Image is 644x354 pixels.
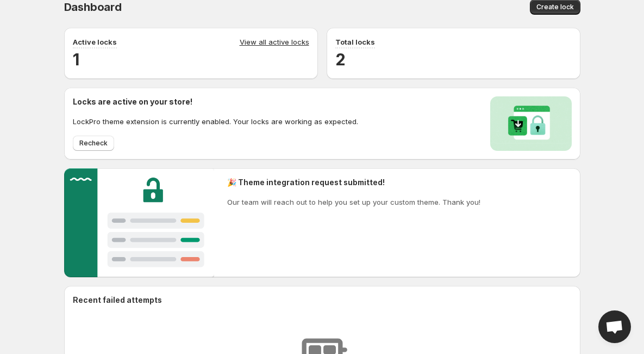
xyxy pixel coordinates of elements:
[64,1,122,14] span: Dashboard
[73,116,358,127] p: LockPro theme extension is currently enabled. Your locks are working as expected.
[335,36,375,47] p: Total locks
[64,168,215,277] img: Customer support
[73,48,309,70] h2: 1
[240,36,309,48] a: View all active locks
[79,139,108,148] span: Recheck
[73,36,117,47] p: Active locks
[227,197,480,207] p: Our team will reach out to help you set up your custom theme. Thank you!
[598,310,631,343] div: Open chat
[536,3,574,11] span: Create lock
[73,96,358,107] h2: Locks are active on your store!
[490,96,572,151] img: Locks activated
[335,48,572,70] h2: 2
[73,136,114,151] button: Recheck
[227,177,480,188] h2: 🎉 Theme integration request submitted!
[73,295,162,306] h2: Recent failed attempts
